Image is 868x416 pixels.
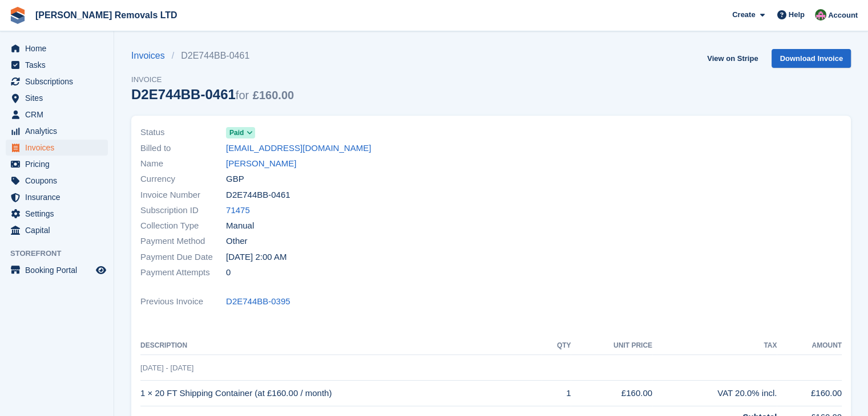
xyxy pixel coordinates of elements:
span: Subscriptions [25,74,94,89]
span: D2E744BB-0461 [226,189,290,202]
a: View on Stripe [703,49,762,68]
a: menu [6,40,108,56]
a: [PERSON_NAME] [226,157,296,170]
span: [DATE] - [DATE] [140,364,193,372]
a: menu [6,123,108,139]
th: Tax [652,337,777,355]
span: Tasks [25,57,94,73]
span: Pricing [25,156,94,172]
a: menu [6,173,108,189]
span: Coupons [25,173,94,189]
a: menu [6,262,108,278]
span: Previous Invoice [140,295,226,308]
a: [EMAIL_ADDRESS][DOMAIN_NAME] [226,142,371,155]
span: Capital [25,222,94,238]
span: Currency [140,173,226,186]
a: menu [6,74,108,89]
span: Account [828,10,858,21]
a: Paid [226,126,255,139]
span: Manual [226,219,254,233]
td: 1 [542,381,571,406]
a: menu [6,206,108,222]
nav: breadcrumbs [131,49,294,63]
span: Billed to [140,142,226,155]
span: Invoice Number [140,189,226,202]
td: £160.00 [571,381,652,406]
span: Payment Due Date [140,251,226,264]
span: Booking Portal [25,262,94,278]
span: Invoices [25,140,94,156]
time: 2025-10-02 01:00:00 UTC [226,251,286,264]
th: QTY [542,337,571,355]
a: D2E744BB-0395 [226,295,290,308]
a: Preview store [94,263,108,277]
span: Status [140,126,226,139]
a: 71475 [226,204,250,217]
span: Paid [229,128,244,138]
span: Storefront [10,248,114,259]
span: Home [25,40,94,56]
div: VAT 20.0% incl. [652,387,777,400]
span: for [236,89,249,101]
a: Download Invoice [772,49,851,68]
a: menu [6,90,108,106]
span: Collection Type [140,219,226,233]
td: £160.00 [777,381,842,406]
a: menu [6,222,108,238]
th: Description [140,337,542,355]
a: Invoices [131,49,172,63]
span: Create [732,9,755,21]
a: menu [6,189,108,205]
span: Name [140,157,226,170]
span: Invoice [131,74,294,85]
span: Insurance [25,189,94,205]
a: menu [6,140,108,156]
span: £160.00 [253,89,294,101]
span: Sites [25,90,94,106]
th: Amount [777,337,842,355]
span: Settings [25,206,94,222]
span: Payment Attempts [140,266,226,279]
span: Analytics [25,123,94,139]
span: Payment Method [140,235,226,248]
span: GBP [226,173,244,186]
span: Other [226,235,248,248]
a: menu [6,156,108,172]
a: [PERSON_NAME] Removals LTD [31,6,182,25]
img: stora-icon-8386f47178a22dfd0bd8f6a31ec36ba5ce8667c1dd55bd0f319d3a0aa187defe.svg [9,7,26,24]
span: Help [789,9,805,21]
th: Unit Price [571,337,652,355]
span: CRM [25,107,94,123]
span: 0 [226,266,231,279]
a: menu [6,57,108,73]
a: menu [6,107,108,123]
td: 1 × 20 FT Shipping Container (at £160.00 / month) [140,381,542,406]
span: Subscription ID [140,204,226,217]
div: D2E744BB-0461 [131,87,294,102]
img: Paul Withers [815,9,826,21]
